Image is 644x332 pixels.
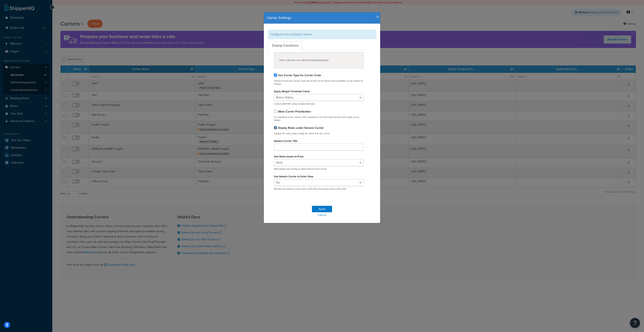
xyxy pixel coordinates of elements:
[274,187,364,190] p: Will store the generic carrier name rather than the actual carrier in the order
[274,52,364,68] div: How Carriers are determined/displayed.
[274,102,364,105] p: Leave to BEFORE unless advised otherwise
[312,206,332,212] button: Apply
[278,126,324,130] label: Display Rates under Generic Carrier
[274,132,364,135] p: Displays the rates using a single list, rather than per carrier
[274,139,297,143] label: Generic Carrier Title
[278,73,321,77] label: Use Carrier Type for Carrier Code
[274,155,303,158] label: Sort Rates based on Price
[264,212,380,218] a: Cancel
[274,175,313,178] label: Use Generic Carrier in Order View
[267,15,377,21] h4: Carrier Settings
[278,109,311,114] label: Allow Carrier Prioritization
[274,110,277,113] input: Allow Carrier Prioritization
[274,74,277,77] input: Use Carrier Type for Carrier Code
[274,126,277,129] input: Display Rates under Generic Carrier
[274,79,364,86] p: Instead of using the Carrier Code will use the Carrier Name where possible e.g ups instead of shq...
[274,116,364,122] p: If a prioritized carrier returns rates, selected carriers that ship from the same origin can be h...
[268,30,376,39] div: Configure how to display carriers.
[274,168,364,171] p: Alternatively uses sorting as determined by each carrier
[274,90,310,93] label: Apply Weight Threshold Check
[268,41,302,50] a: Display Conditions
